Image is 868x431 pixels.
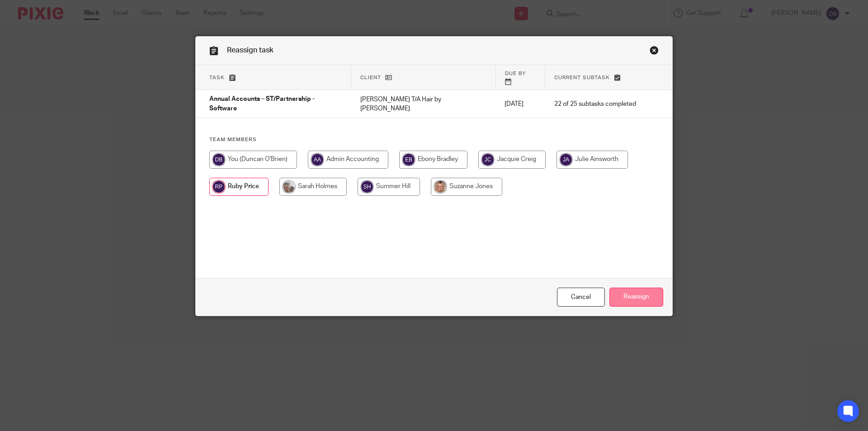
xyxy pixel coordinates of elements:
[609,288,663,307] input: Reassign
[545,90,645,118] td: 22 of 25 subtasks completed
[557,288,605,307] a: Close this dialog window
[554,75,610,80] span: Current subtask
[209,96,315,112] span: Annual Accounts – ST/Partnership - Software
[227,47,274,54] span: Reassign task
[360,75,381,80] span: Client
[505,99,536,109] p: [DATE]
[209,75,225,80] span: Task
[650,46,659,58] a: Close this dialog window
[209,136,659,143] h4: Team members
[505,71,526,76] span: Due by
[360,95,486,114] p: [PERSON_NAME] T/A Hair by [PERSON_NAME]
